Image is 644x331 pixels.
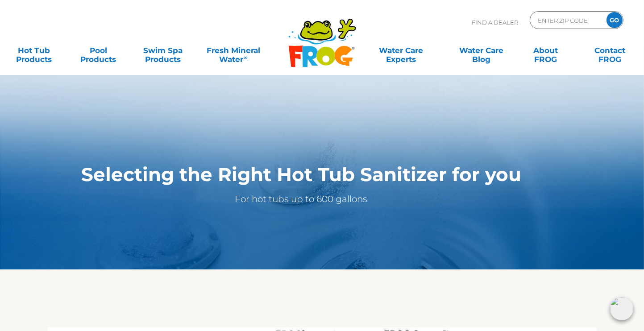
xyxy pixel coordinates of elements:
a: Swim SpaProducts [138,41,188,59]
a: ContactFROG [585,41,635,59]
a: Water CareExperts [361,41,442,59]
img: openIcon [610,297,633,320]
a: PoolProducts [73,41,123,59]
h1: Selecting the Right Hot Tub Sanitizer for you [61,164,542,185]
input: GO [607,12,623,28]
a: Hot TubProducts [9,41,59,59]
a: AboutFROG [520,41,570,59]
input: Zip Code Form [537,14,597,27]
p: Find A Dealer [472,11,518,33]
a: Water CareBlog [456,41,506,59]
sup: ∞ [243,54,247,61]
p: For hot tubs up to 600 gallons [61,192,542,206]
a: Fresh MineralWater∞ [202,41,265,59]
